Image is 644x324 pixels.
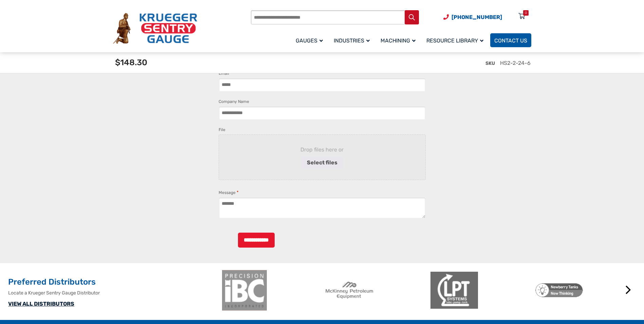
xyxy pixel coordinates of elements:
a: Gauges [292,32,330,48]
img: ibc-logo [221,270,268,311]
span: Gauges [296,37,323,44]
label: Company Name [219,98,249,105]
span: Machining [381,37,416,44]
span: Resource Library [426,37,483,44]
span: SKU [485,60,495,66]
a: Resource Library [422,32,490,48]
button: 1 of 2 [413,315,420,322]
span: HS2-2-24-6 [500,60,531,66]
p: Locate a Krueger Sentry Gauge Distributor [8,289,217,296]
label: Message [219,189,239,196]
span: Contact Us [494,37,527,44]
div: 0 [525,10,527,16]
img: McKinney Petroleum Equipment [326,270,373,311]
a: Machining [376,32,422,48]
a: Industries [330,32,376,48]
img: LPT [430,270,478,311]
a: Phone Number (920) 434-8860 [443,13,502,21]
span: [PHONE_NUMBER] [452,14,502,20]
span: Industries [334,37,370,44]
a: VIEW ALL DISTRIBUTORS [8,301,74,307]
img: Newberry Tanks [535,270,583,311]
h2: Preferred Distributors [8,277,217,288]
a: Contact Us [490,33,531,47]
img: Krueger Sentry Gauge [113,13,197,44]
span: Drop files here or [230,146,415,154]
button: Next [622,283,635,297]
button: 3 of 2 [434,315,440,322]
label: File [219,126,225,133]
button: select files, file [301,157,343,169]
button: 2 of 2 [423,315,430,322]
